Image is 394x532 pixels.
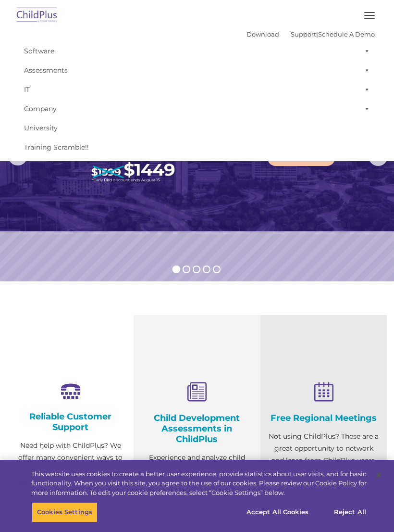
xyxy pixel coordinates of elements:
[291,30,316,38] a: Support
[318,30,375,38] a: Schedule A Demo
[19,99,375,118] a: Company
[19,41,375,61] a: Software
[268,431,380,491] p: Not using ChildPlus? These are a great opportunity to network and learn from ChildPlus users. Fin...
[19,61,375,80] a: Assessments
[268,413,380,423] h4: Free Regional Meetings
[246,30,279,38] a: Download
[19,118,375,138] a: University
[14,440,126,524] p: Need help with ChildPlus? We offer many convenient ways to contact our amazing Customer Support r...
[246,30,375,38] font: |
[31,469,367,498] div: This website uses cookies to create a better user experience, provide statistics about user visit...
[14,4,60,27] img: ChildPlus by Procare Solutions
[19,80,375,99] a: IT
[241,502,314,522] button: Accept All Cookies
[368,465,389,486] button: Close
[320,502,380,522] button: Reject All
[141,413,253,444] h4: Child Development Assessments in ChildPlus
[19,138,375,157] a: Training Scramble!!
[32,502,98,522] button: Cookies Settings
[14,411,126,432] h4: Reliable Customer Support
[141,452,253,524] p: Experience and analyze child assessments and Head Start data management in one system with zero c...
